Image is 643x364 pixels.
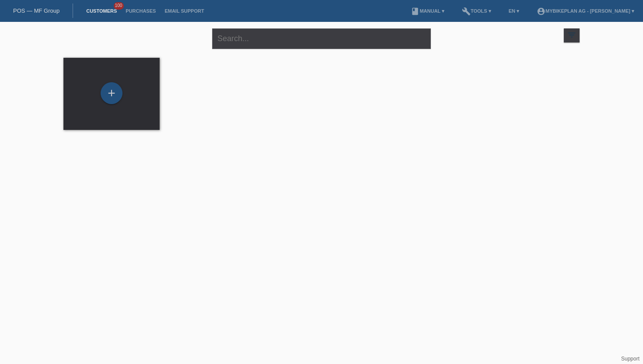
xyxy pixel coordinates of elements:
a: Customers [82,8,121,14]
a: Support [621,356,640,362]
a: Email Support [160,8,208,14]
input: Search... [212,28,431,49]
div: Add customer [101,86,122,101]
a: buildTools ▾ [458,8,496,14]
a: POS — MF Group [13,7,59,14]
a: account_circleMybikeplan AG - [PERSON_NAME] ▾ [532,8,639,14]
div: [PERSON_NAME] (35) [175,98,258,112]
i: account_circle [537,7,545,16]
span: 100 [114,2,124,10]
a: Purchases [121,8,160,14]
a: EN ▾ [504,8,524,14]
i: book [411,7,419,16]
a: bookManual ▾ [406,8,449,14]
i: build [462,7,471,16]
i: filter_list [567,30,577,40]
